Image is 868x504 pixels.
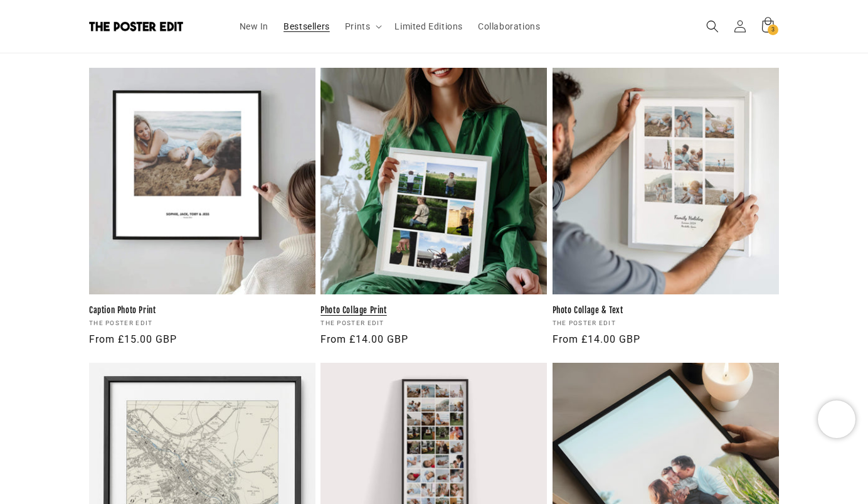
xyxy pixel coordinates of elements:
a: Caption Photo Print [89,305,315,316]
a: Photo Collage & Text [553,305,779,316]
img: The Poster Edit [89,21,183,31]
a: New In [232,13,277,40]
summary: Search [699,13,726,40]
summary: Prints [337,13,388,40]
a: Collaborations [470,13,548,40]
iframe: Chatra live chat [818,400,855,438]
span: Prints [345,21,371,32]
span: Collaborations [478,21,540,32]
a: The Poster Edit [85,17,220,36]
a: Bestsellers [276,13,337,40]
a: Photo Collage Print [320,305,547,316]
span: New In [240,21,269,32]
span: 3 [771,24,775,35]
a: Limited Editions [387,13,470,40]
span: Limited Editions [394,21,463,32]
span: Bestsellers [283,21,330,32]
